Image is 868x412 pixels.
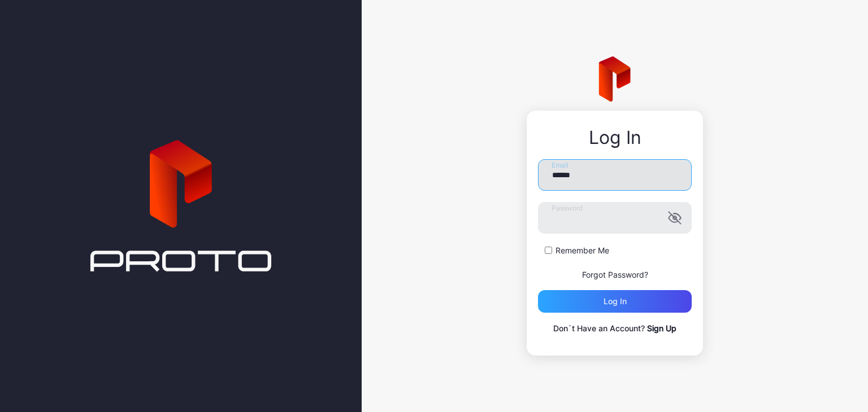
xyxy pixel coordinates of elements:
[668,211,682,225] button: Password
[555,245,609,256] label: Remember Me
[538,322,692,335] p: Don`t Have an Account?
[538,202,692,234] input: Password
[538,290,692,313] button: Log in
[538,159,692,191] input: Email
[604,297,627,306] div: Log in
[647,323,676,333] a: Sign Up
[582,270,648,279] a: Forgot Password?
[538,128,692,148] div: Log In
